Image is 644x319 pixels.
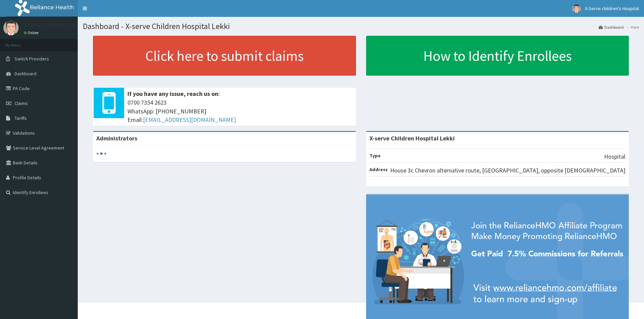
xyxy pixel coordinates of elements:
p: X-Serve children's Hospital [24,22,95,28]
b: Administrators [96,134,137,142]
li: Here [624,24,639,30]
span: Dashboard [15,71,37,77]
a: Dashboard [599,24,624,30]
span: 0700 7354 2623 WhatsApp: [PHONE_NUMBER] Email: [127,98,353,124]
strong: X-serve Children Hospital Lekki [369,134,455,142]
a: Online [24,30,40,35]
svg: audio-loading [96,149,106,159]
p: House 3c Chevron alternative route, [GEOGRAPHIC_DATA], opposite [DEMOGRAPHIC_DATA] [390,166,625,175]
h1: Dashboard - X-serve Children Hospital Lekki [83,22,639,31]
b: Type [369,153,381,159]
a: Click here to submit claims [93,36,356,76]
img: User Image [572,4,581,13]
span: X-Serve children's Hospital [585,5,639,11]
span: Tariffs [15,115,27,121]
b: If you have any issue, reach us on: [127,90,220,98]
b: Address [369,166,388,172]
span: Switch Providers [15,56,49,62]
img: User Image [3,20,19,35]
p: Hospital [604,152,625,161]
a: [EMAIL_ADDRESS][DOMAIN_NAME] [143,116,236,124]
span: Claims [15,100,28,106]
a: How to Identify Enrollees [366,36,629,76]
